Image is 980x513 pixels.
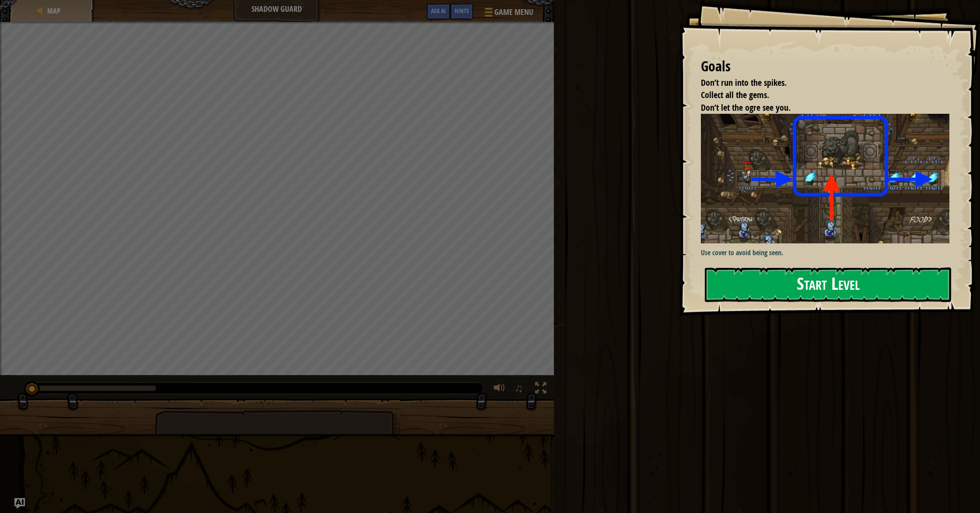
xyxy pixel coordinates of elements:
[701,77,787,88] span: Don’t run into the spikes.
[45,6,60,16] a: Map
[491,380,508,398] button: Adjust volume
[532,380,549,398] button: Toggle fullscreen
[478,4,539,24] button: Game Menu
[47,6,60,16] span: Map
[513,380,528,398] button: ♫
[690,102,947,114] li: Don’t let the ogre see you.
[494,7,533,18] span: Game Menu
[455,7,469,15] span: Hints
[690,77,947,89] li: Don’t run into the spikes.
[427,4,450,20] button: Ask AI
[431,7,446,15] span: Ask AI
[701,56,949,77] div: Goals
[690,89,947,102] li: Collect all the gems.
[701,89,769,101] span: Collect all the gems.
[14,498,25,509] button: Ask AI
[701,248,956,258] p: Use cover to avoid being seen.
[705,267,951,302] button: Start Level
[701,102,791,113] span: Don’t let the ogre see you.
[701,114,956,243] img: Shadow guard
[514,382,523,395] span: ♫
